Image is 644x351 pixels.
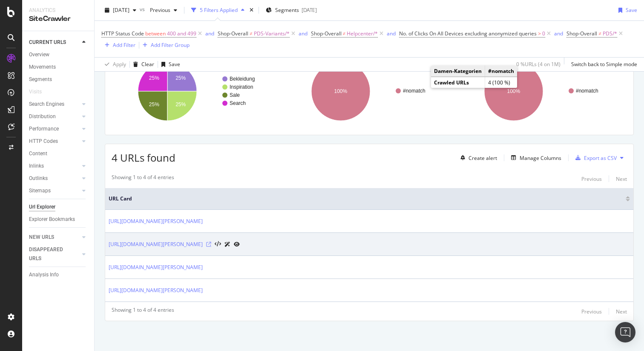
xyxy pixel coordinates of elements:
[113,6,129,14] span: 2025 Sep. 22nd
[109,240,203,249] a: [URL][DOMAIN_NAME][PERSON_NAME]
[387,29,396,38] button: and
[343,30,346,37] span: ≠
[206,242,211,247] a: Visit Online Page
[29,233,80,242] a: NEW URLS
[230,84,253,90] text: Inspiration
[598,30,601,37] span: ≠
[29,215,88,224] a: Explorer Bookmarks
[29,149,88,158] a: Content
[29,112,80,121] a: Distribution
[29,125,59,133] div: Performance
[101,3,140,17] button: [DATE]
[29,112,56,121] div: Distribution
[149,75,159,81] text: 25%
[508,153,561,163] button: Manage Columns
[299,30,308,37] div: and
[205,29,214,38] button: and
[29,270,59,279] div: Analysis Info
[29,87,50,96] a: Visits
[141,61,154,68] div: Clear
[29,174,80,183] a: Outlinks
[615,322,635,342] div: Open Intercom Messenger
[29,38,66,47] div: CURRENT URLS
[140,6,147,13] span: vs
[113,41,135,49] div: Add Filter
[29,186,80,195] a: Sitemaps
[188,3,248,17] button: 5 Filters Applied
[113,61,126,68] div: Apply
[29,63,88,72] a: Movements
[167,28,196,40] span: 400 and 499
[458,54,627,128] svg: A chart.
[516,61,561,68] div: 0 % URLs ( 4 on 1M )
[603,28,617,40] span: PDS/*
[581,306,602,316] button: Previous
[29,87,42,96] div: Visits
[616,306,627,316] button: Next
[230,92,240,98] text: Sale
[112,54,281,128] svg: A chart.
[347,28,378,40] span: Helpcenter/*
[29,245,80,263] a: DISAPPEARED URLS
[29,125,80,133] a: Performance
[151,41,190,49] div: Add Filter Group
[29,245,72,263] div: DISAPPEARED URLS
[29,162,80,171] a: Inlinks
[218,30,248,37] span: Shop-Overall
[139,40,190,50] button: Add Filter Group
[285,54,454,128] svg: A chart.
[542,28,545,40] span: 0
[109,286,203,295] a: [URL][DOMAIN_NAME][PERSON_NAME]
[615,3,637,17] button: Save
[29,149,47,158] div: Content
[469,154,497,162] div: Create alert
[520,154,561,162] div: Manage Columns
[149,102,159,107] text: 25%
[29,75,52,84] div: Segments
[334,88,347,94] text: 100%
[29,174,48,183] div: Outlinks
[299,29,308,38] button: and
[29,14,87,24] div: SiteCrawler
[29,203,55,212] div: Url Explorer
[250,30,253,37] span: ≠
[145,30,166,37] span: between
[29,7,87,14] div: Analytics
[109,195,624,203] span: URL Card
[175,102,186,107] text: 25%
[554,29,563,38] button: and
[576,88,598,94] text: #nomatch
[581,175,602,183] div: Previous
[29,100,64,109] div: Search Engines
[616,308,627,315] div: Next
[112,174,174,184] div: Showing 1 to 4 of 4 entries
[311,30,342,37] span: Shop-Overall
[29,100,80,109] a: Search Engines
[112,151,175,165] span: 4 URLs found
[147,3,181,17] button: Previous
[507,88,520,94] text: 100%
[147,6,170,14] span: Previous
[29,215,75,224] div: Explorer Bookmarks
[302,6,317,14] div: [DATE]
[626,6,637,14] div: Save
[29,50,49,59] div: Overview
[29,203,88,212] a: Url Explorer
[29,270,88,279] a: Analysis Info
[387,30,396,37] div: and
[262,3,320,17] button: Segments[DATE]
[130,58,154,71] button: Clear
[169,61,180,68] div: Save
[29,137,80,146] a: HTTP Codes
[29,137,58,146] div: HTTP Codes
[431,66,485,77] td: Damen-Kategorien
[158,58,180,71] button: Save
[568,58,637,71] button: Switch back to Simple mode
[403,88,425,94] text: #nomatch
[200,6,238,14] div: 5 Filters Applied
[485,66,517,77] td: #nomatch
[29,75,88,84] a: Segments
[230,100,246,106] text: Search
